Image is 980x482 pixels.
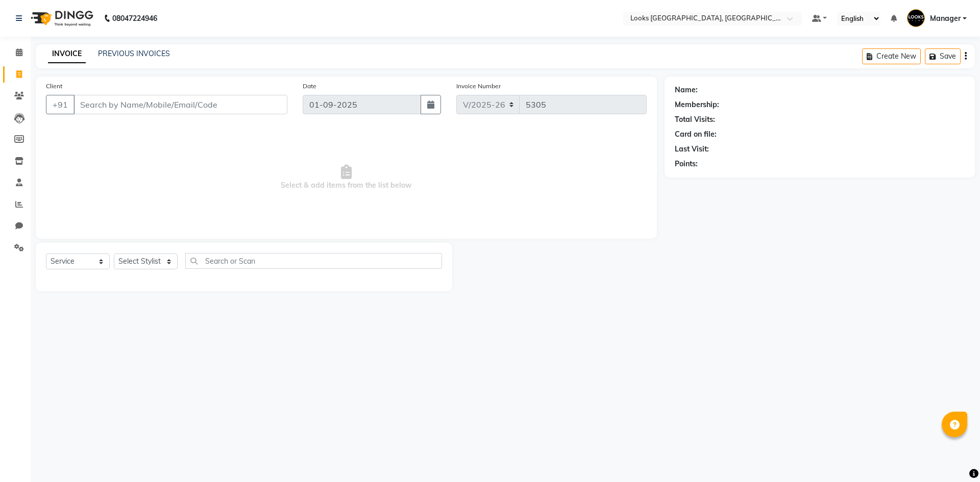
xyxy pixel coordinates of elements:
img: logo [26,4,96,33]
div: Last Visit: [675,144,709,155]
span: Manager [930,13,961,24]
button: Save [925,48,961,64]
a: INVOICE [48,45,86,63]
button: +91 [46,95,75,114]
span: Select & add items from the list below [46,126,647,229]
input: Search or Scan [185,253,442,269]
label: Client [46,82,62,91]
a: PREVIOUS INVOICES [98,49,170,58]
img: Manager [907,9,925,27]
label: Date [303,82,316,91]
div: Card on file: [675,129,717,140]
div: Name: [675,85,698,95]
button: Create New [862,48,921,64]
div: Points: [675,159,698,169]
div: Total Visits: [675,114,715,125]
input: Search by Name/Mobile/Email/Code [73,95,287,114]
label: Invoice Number [456,82,501,91]
iframe: chat widget [937,441,970,472]
b: 08047224946 [112,4,157,33]
div: Membership: [675,99,719,110]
